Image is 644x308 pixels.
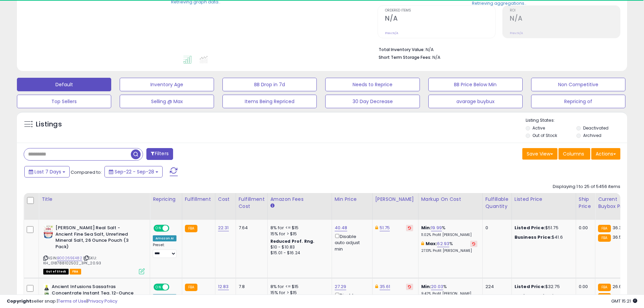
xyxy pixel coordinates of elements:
b: Min: [421,283,431,290]
button: Repricing of [531,95,625,108]
div: Displaying 1 to 25 of 5456 items [553,184,620,190]
span: OFF [168,284,179,290]
div: [PERSON_NAME] [375,196,415,203]
button: Top Sellers [17,95,111,108]
a: Privacy Policy [88,298,117,304]
div: $10 - $10.83 [270,244,327,250]
b: Max: [426,240,437,247]
div: Listed Price [515,196,573,203]
p: 11.02% Profit [PERSON_NAME] [421,233,477,237]
a: B00269E482 [57,255,82,261]
label: Active [532,125,545,131]
th: The percentage added to the cost of goods (COGS) that forms the calculator for Min & Max prices. [418,193,482,220]
span: OFF [168,226,179,231]
label: Deactivated [583,125,609,131]
div: 7.8 [239,284,262,290]
div: 8% for <= $15 [270,284,327,290]
span: ON [154,284,163,290]
div: Fulfillment Cost [239,196,265,210]
span: Compared to: [71,169,102,175]
span: 36.5 [613,234,622,240]
a: 12.83 [218,283,229,290]
small: FBA [598,284,611,291]
span: Sep-22 - Sep-28 [115,168,154,175]
button: Save View [522,148,557,160]
b: Listed Price: [515,283,545,290]
small: Amazon Fees. [270,203,275,209]
button: Inventory Age [120,78,214,91]
div: 7.64 [239,225,262,231]
span: Columns [563,150,584,157]
b: Min: [421,224,431,231]
div: Markup on Cost [421,196,480,203]
div: Repricing [153,196,179,203]
small: FBA [185,284,197,291]
button: Columns [558,148,590,160]
label: Archived [583,133,601,138]
div: Amazon AI [153,235,176,241]
a: 51.75 [380,224,390,231]
div: $32.75 [515,284,571,290]
b: Ancient Infusions Sassafras Concentrate Instant Tea, 12-Ounce Bottles (Pack of 6) [52,284,134,304]
button: Filters [146,148,173,160]
a: 20.03 [431,283,443,290]
b: Reduced Prof. Rng. [270,238,315,244]
small: FBA [598,225,611,232]
b: Listed Price: [515,224,545,231]
div: Disable auto adjust min [335,233,367,252]
button: BB Price Below Min [428,78,523,91]
button: Needs to Reprice [325,78,420,91]
div: 8% for <= $15 [270,225,327,231]
div: Fulfillment [185,196,212,203]
div: 224 [485,284,506,290]
div: $41.6 [515,234,571,240]
img: 31RJ9zfwABL._SL40_.jpg [43,284,50,297]
div: ASIN: [43,225,145,274]
span: 36.35 [613,224,625,231]
a: Terms of Use [58,298,87,304]
p: 27.13% Profit [PERSON_NAME] [421,248,477,253]
div: % [421,225,477,237]
span: Last 7 Days [34,168,61,175]
h5: Listings [36,120,62,129]
button: Selling @ Max [120,95,214,108]
a: 27.29 [335,283,347,290]
div: 0.00 [579,284,590,290]
div: Cost [218,196,233,203]
div: 0 [485,225,506,231]
a: 40.48 [335,224,348,231]
span: All listings that are currently out of stock and unavailable for purchase on Amazon [43,269,69,275]
b: Business Price: [515,234,552,240]
div: 0.00 [579,225,590,231]
strong: Copyright [7,298,31,304]
button: BB Drop in 7d [222,78,317,91]
div: % [421,284,477,296]
button: 30 Day Decrease [325,95,420,108]
button: avarage buybux [428,95,523,108]
button: Non Competitive [531,78,625,91]
div: % [421,241,477,253]
a: 62.93 [437,240,449,247]
div: Fulfillable Quantity [485,196,509,210]
small: FBA [598,234,611,242]
div: seller snap | | [7,298,117,305]
span: FBA [70,269,81,275]
p: Listing States: [526,117,627,124]
b: [PERSON_NAME] Real Salt - Ancient Fine Sea Salt, Unrefined Mineral Salt, 26 Ounce Pouch (3 Pack) [55,225,138,252]
span: 26.6 [613,283,622,290]
a: 35.61 [380,283,390,290]
a: 19.99 [431,224,442,231]
div: $51.75 [515,225,571,231]
button: Actions [591,148,620,160]
span: 2025-10-6 15:21 GMT [611,298,637,304]
div: Amazon Fees [270,196,329,203]
button: Sep-22 - Sep-28 [104,166,163,177]
div: $15.01 - $16.24 [270,250,327,256]
div: Ship Price [579,196,592,210]
div: Preset: [153,243,177,258]
div: Min Price [335,196,369,203]
button: Last 7 Days [24,166,70,177]
small: FBA [185,225,197,232]
div: 15% for > $15 [270,231,327,237]
div: Current Buybox Price [598,196,633,210]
